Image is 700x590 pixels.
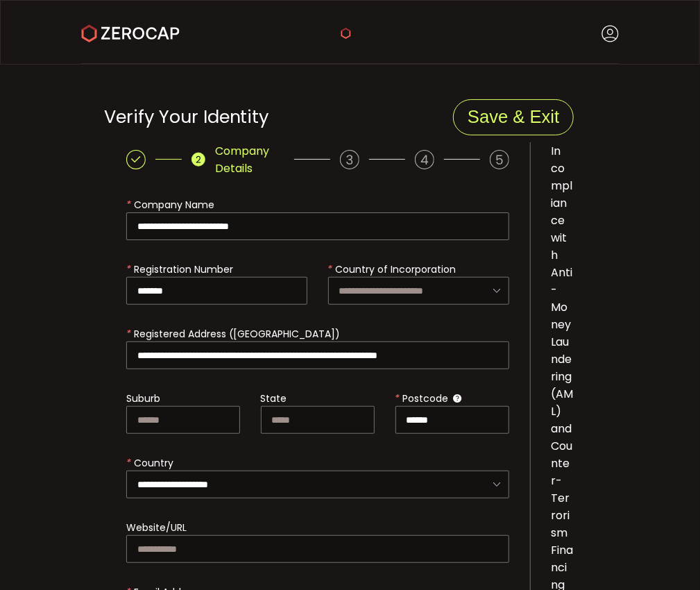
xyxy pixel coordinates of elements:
[104,104,269,129] span: Verify Your Identity
[468,107,559,126] span: Save & Exit
[531,440,700,590] iframe: Chat Widget
[531,440,700,590] div: 聊天小组件
[215,142,284,177] span: Company Details
[453,99,574,135] button: Save & Exit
